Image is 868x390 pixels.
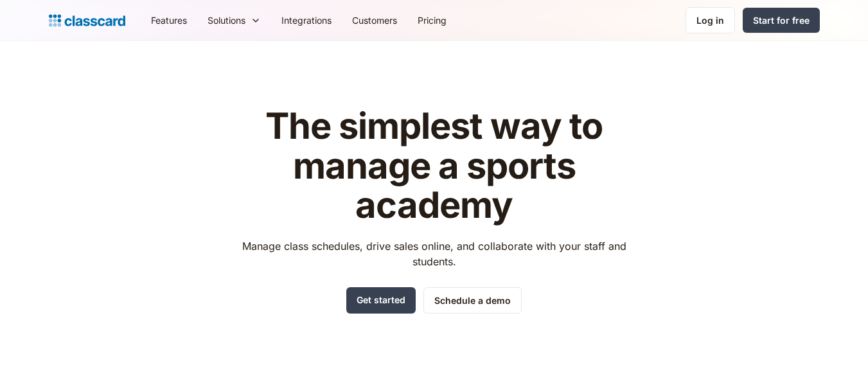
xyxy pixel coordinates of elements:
[423,287,522,314] a: Schedule a demo
[197,6,271,35] div: Solutions
[346,287,416,314] a: Get started
[686,7,735,33] a: Log in
[342,6,407,35] a: Customers
[49,12,125,30] a: home
[230,107,638,226] h1: The simplest way to manage a sports academy
[271,6,342,35] a: Integrations
[407,6,457,35] a: Pricing
[230,238,638,269] p: Manage class schedules, drive sales online, and collaborate with your staff and students.
[696,13,724,27] div: Log in
[208,13,245,27] div: Solutions
[141,6,197,35] a: Features
[753,13,810,27] div: Start for free
[743,8,820,33] a: Start for free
